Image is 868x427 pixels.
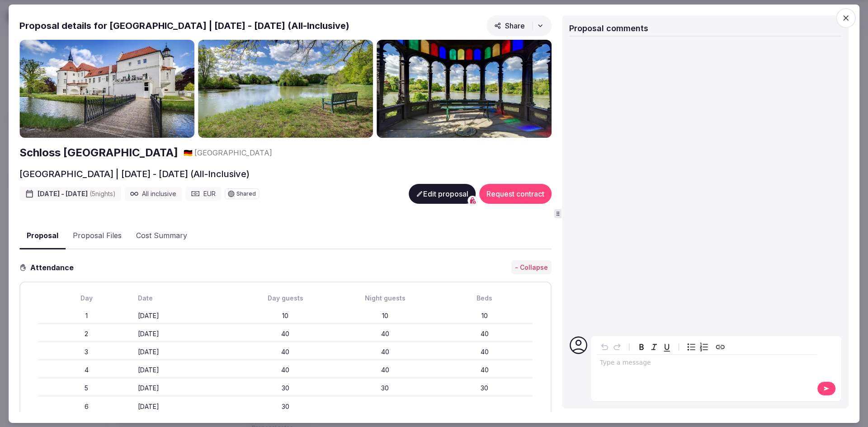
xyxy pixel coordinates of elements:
button: 🇩🇪 [184,148,193,158]
div: 40 [337,329,433,338]
img: Gallery photo 3 [377,39,552,138]
div: 40 [238,366,334,375]
button: Italic [648,341,660,353]
img: Gallery photo 1 [19,39,194,138]
div: 10 [437,311,533,320]
div: 40 [437,366,533,375]
div: 30 [238,384,334,393]
button: Request contract [479,184,552,204]
div: Day [38,294,134,303]
div: toggle group [685,341,710,353]
div: 5 [38,384,134,393]
div: Beds [437,294,533,303]
div: 30 [238,402,334,411]
div: 40 [238,347,334,357]
button: Bold [635,341,648,353]
div: 40 [337,366,433,375]
button: Edit proposal [409,184,476,204]
span: Share [494,21,525,30]
div: Day guests [238,294,334,303]
div: 6 [38,402,134,411]
span: 🇩🇪 [184,148,193,157]
div: Night guests [337,294,433,303]
h2: Proposal details for [GEOGRAPHIC_DATA] | [DATE] - [DATE] (All-Inclusive) [19,19,349,32]
span: [GEOGRAPHIC_DATA] [194,148,272,158]
span: ( 5 night s ) [90,190,116,197]
div: 2 [38,329,134,338]
button: Underline [660,341,673,353]
button: Share [486,15,552,36]
div: 10 [238,311,334,320]
button: Proposal Files [66,223,129,249]
div: 10 [337,311,433,320]
div: All inclusive [125,187,182,201]
div: [DATE] [138,366,234,375]
div: [DATE] [138,311,234,320]
div: Date [138,294,234,303]
button: Proposal [19,223,66,249]
div: 30 [437,384,533,393]
span: [DATE] - [DATE] [38,189,116,198]
div: editable markdown [596,355,817,373]
div: 1 [38,311,134,320]
div: 40 [437,329,533,338]
div: [DATE] [138,402,234,411]
a: Schloss [GEOGRAPHIC_DATA] [19,145,178,160]
div: [DATE] [138,347,234,357]
h2: [GEOGRAPHIC_DATA] | [DATE] - [DATE] (All-Inclusive) [19,168,250,180]
div: 40 [238,329,334,338]
div: 30 [337,384,433,393]
button: Numbered list [698,341,710,353]
h3: Attendance [27,262,81,273]
div: 40 [437,347,533,357]
button: Create link [714,341,726,353]
button: - Collapse [511,260,552,275]
button: Bulleted list [685,341,698,353]
img: Gallery photo 2 [198,39,373,138]
span: Shared [236,191,256,197]
div: [DATE] [138,329,234,338]
span: Proposal comments [569,23,648,33]
button: Cost Summary [129,223,194,249]
div: [DATE] [138,384,234,393]
div: 4 [38,366,134,375]
div: 40 [337,347,433,357]
div: EUR [185,187,221,201]
div: 3 [38,347,134,357]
